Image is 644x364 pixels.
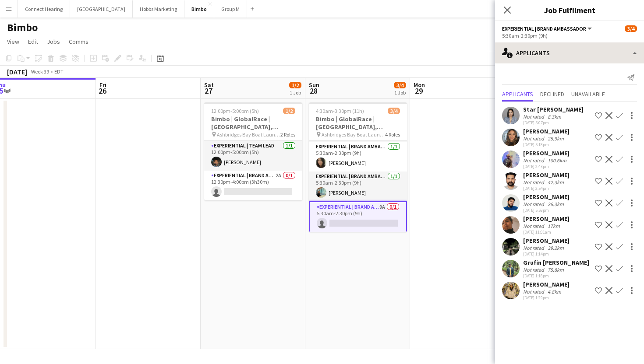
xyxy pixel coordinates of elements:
[394,82,406,88] span: 3/4
[29,68,51,75] span: Week 39
[7,38,19,45] span: View
[69,38,88,45] span: Comms
[523,157,546,164] div: Not rated
[546,245,566,251] div: 39.2km
[546,179,566,185] div: 42.3km
[540,91,564,97] span: Declined
[523,171,570,179] div: [PERSON_NAME]
[308,86,319,96] span: 28
[523,193,570,201] div: [PERSON_NAME]
[546,288,563,295] div: 4.8km
[322,131,385,138] span: Ashbridges Bay Boat Launch
[414,81,425,89] span: Mon
[283,108,295,114] span: 1/2
[25,36,42,47] a: Edit
[523,164,570,169] div: [DATE] 2:43pm
[523,288,546,295] div: Not rated
[523,229,570,235] div: [DATE] 11:01am
[571,91,605,97] span: Unavailable
[523,142,570,147] div: [DATE] 5:18pm
[203,86,214,96] span: 27
[523,266,546,273] div: Not rated
[217,131,280,138] span: Ashbridges Bay Boat Launch
[523,215,570,223] div: [PERSON_NAME]
[133,0,184,17] button: Hobbs Marketing
[523,127,570,135] div: [PERSON_NAME]
[204,102,302,200] app-job-card: 12:00pm-5:00pm (5h)1/2Bimbo | GlobalRace | [GEOGRAPHIC_DATA], [GEOGRAPHIC_DATA] Ashbridges Bay Bo...
[546,113,563,120] div: 8.3km
[43,36,64,47] a: Jobs
[309,81,319,89] span: Sun
[546,135,566,142] div: 25.9km
[204,171,302,200] app-card-role: Experiential | Brand Ambassador2A0/112:30pm-4:00pm (3h30m)
[502,25,593,32] button: Experiential | Brand Ambassador
[204,81,214,89] span: Sat
[4,36,23,47] a: View
[523,105,584,113] div: Star [PERSON_NAME]
[211,108,259,114] span: 12:00pm-5:00pm (5h)
[502,32,637,39] div: 5:30am-2:30pm (9h)
[523,201,546,207] div: Not rated
[204,141,302,171] app-card-role: Experiential | Team Lead1/112:00pm-5:00pm (5h)[PERSON_NAME]
[309,201,407,233] app-card-role: Experiential | Brand Ambassador9A0/15:30am-2:30pm (9h)
[523,179,546,185] div: Not rated
[204,115,302,131] h3: Bimbo | GlobalRace | [GEOGRAPHIC_DATA], [GEOGRAPHIC_DATA]
[546,266,566,273] div: 75.8km
[546,157,568,164] div: 100.6km
[495,4,644,16] h3: Job Fulfilment
[98,86,106,96] span: 26
[625,25,637,32] span: 3/4
[394,89,406,96] div: 1 Job
[70,0,133,17] button: [GEOGRAPHIC_DATA]
[523,295,570,301] div: [DATE] 1:29pm
[280,131,295,138] span: 2 Roles
[290,89,301,96] div: 1 Job
[388,108,400,114] span: 3/4
[309,142,407,171] app-card-role: Experiential | Brand Ambassador1/15:30am-2:30pm (9h)[PERSON_NAME]
[495,42,644,63] div: Applicants
[523,149,570,157] div: [PERSON_NAME]
[523,135,546,142] div: Not rated
[502,25,586,32] span: Experiential | Brand Ambassador
[546,223,562,229] div: 17km
[523,223,546,229] div: Not rated
[546,201,566,207] div: 26.3km
[523,113,546,120] div: Not rated
[309,102,407,232] app-job-card: 4:30am-3:30pm (11h)3/4Bimbo | GlobalRace | [GEOGRAPHIC_DATA], [GEOGRAPHIC_DATA] Ashbridges Bay Bo...
[523,251,570,257] div: [DATE] 1:14pm
[523,280,570,288] div: [PERSON_NAME]
[502,91,533,97] span: Applicants
[309,171,407,201] app-card-role: Experiential | Brand Ambassador1/15:30am-2:30pm (9h)[PERSON_NAME]
[18,0,70,17] button: Connect Hearing
[7,67,27,76] div: [DATE]
[412,86,425,96] span: 29
[99,81,106,89] span: Fri
[289,82,301,88] span: 1/2
[65,36,92,47] a: Comms
[7,21,38,34] h1: Bimbo
[54,68,64,75] div: EDT
[316,108,364,114] span: 4:30am-3:30pm (11h)
[385,131,400,138] span: 4 Roles
[309,115,407,131] h3: Bimbo | GlobalRace | [GEOGRAPHIC_DATA], [GEOGRAPHIC_DATA]
[523,237,570,245] div: [PERSON_NAME]
[523,259,589,266] div: Grufin [PERSON_NAME]
[28,38,38,45] span: Edit
[523,207,570,213] div: [DATE] 5:59pm
[523,185,570,191] div: [DATE] 2:54pm
[184,0,214,17] button: Bimbo
[214,0,247,17] button: Group M
[523,245,546,251] div: Not rated
[47,38,60,45] span: Jobs
[523,273,589,279] div: [DATE] 1:18pm
[523,120,584,126] div: [DATE] 5:07pm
